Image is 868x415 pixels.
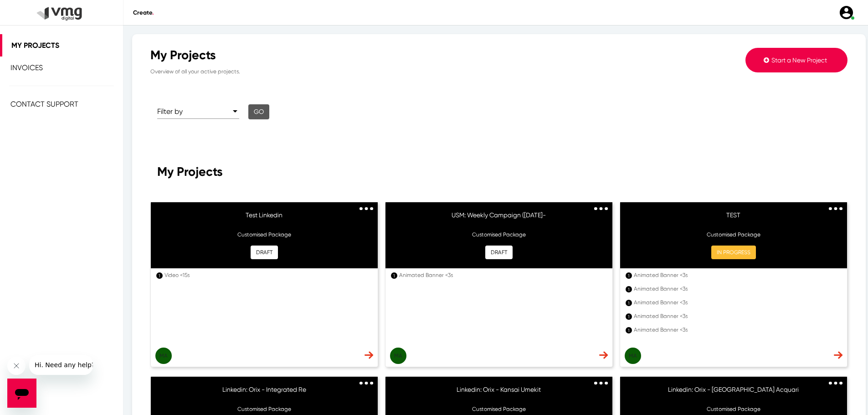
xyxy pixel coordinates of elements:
[395,231,603,239] p: Customised Package
[395,386,603,400] h6: Linkedin: Orix - Kansai Umekit
[594,207,608,210] img: 3dots.svg
[164,271,370,279] div: Video <15s
[11,41,59,50] span: My Projects
[133,9,154,16] span: Create
[395,405,603,413] p: Customised Package
[10,63,43,72] span: Invoices
[626,286,632,292] div: 1
[594,382,608,385] img: 3dots.svg
[634,298,839,307] div: Animated Banner <3s
[395,211,603,225] h6: USM: Weekly Campaign ([DATE]-
[629,231,838,239] p: Customised Package
[626,300,632,306] div: 1
[634,271,839,279] div: Animated Banner <3s
[829,207,842,210] img: 3dots.svg
[838,5,854,20] img: user
[248,104,269,119] button: Go
[399,271,604,279] div: Animated Banner <3s
[634,312,839,320] div: Animated Banner <3s
[829,382,842,385] img: 3dots.svg
[157,164,223,179] span: My Projects
[391,272,397,279] div: 1
[29,355,93,375] iframe: Message from company
[360,207,373,210] img: 3dots.svg
[152,9,154,16] span: .
[629,386,838,400] h6: Linkedin: Orix - [GEOGRAPHIC_DATA] Acquari
[150,48,611,63] div: My Projects
[155,348,172,364] button: Ma
[251,246,278,259] button: DRAFT
[7,379,36,408] iframe: Button to launch messaging window
[771,56,827,64] span: Start a New Project
[711,246,756,259] button: IN PROGRESS
[160,386,369,400] h6: Linkedin: Orix - Integrated Re
[745,48,847,72] button: Start a New Project
[360,382,373,385] img: 3dots.svg
[485,246,513,259] button: DRAFT
[626,272,632,279] div: 1
[833,5,859,20] a: user
[160,211,369,225] h6: Test Linkedin
[625,348,641,364] button: Ma
[365,351,373,359] img: dash-nav-arrow.svg
[634,326,839,334] div: Animated Banner <3s
[626,327,632,333] div: 1
[834,351,842,359] img: dash-nav-arrow.svg
[160,405,369,413] p: Customised Package
[5,6,66,14] span: Hi. Need any help?
[626,313,632,320] div: 1
[634,285,839,293] div: Animated Banner <3s
[390,348,406,364] button: Ma
[599,351,608,359] img: dash-nav-arrow.svg
[160,231,369,239] p: Customised Package
[7,357,26,375] iframe: Close message
[629,405,838,413] p: Customised Package
[150,63,611,76] p: Overview of all your active projects.
[10,100,78,108] span: Contact Support
[156,272,163,279] div: 1
[629,211,838,225] h6: TEST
